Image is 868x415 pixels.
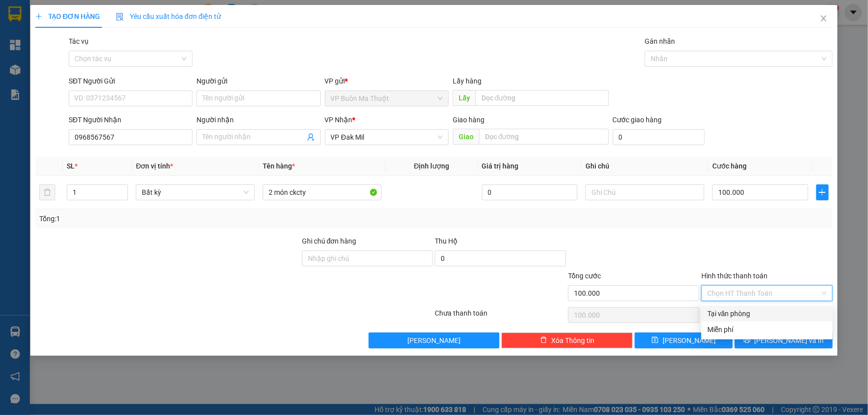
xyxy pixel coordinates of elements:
[744,336,751,344] span: printer
[116,13,124,21] img: icon
[581,157,708,176] th: Ghi chú
[453,90,476,106] span: Lấy
[810,5,838,33] button: Close
[645,37,675,45] label: Gán nhãn
[136,162,173,170] span: Đơn vị tính
[453,77,482,85] span: Lấy hàng
[196,114,320,125] div: Người nhận
[701,272,768,280] label: Hình thức thanh toán
[820,14,828,22] span: close
[39,213,335,224] div: Tổng: 1
[663,335,716,346] span: [PERSON_NAME]
[407,335,461,346] span: [PERSON_NAME]
[816,184,829,200] button: plus
[482,184,578,200] input: 0
[707,324,827,335] div: Miễn phí
[501,332,633,348] button: deleteXóa Thông tin
[540,336,547,344] span: delete
[453,129,479,145] span: Giao
[69,114,193,125] div: SĐT Người Nhận
[331,130,443,145] span: VP Đak Mil
[613,116,662,124] label: Cước giao hàng
[35,12,100,20] span: TẠO ĐƠN HÀNG
[331,91,443,106] span: VP Buôn Ma Thuột
[263,162,295,170] span: Tên hàng
[414,162,449,170] span: Định lượng
[69,37,89,45] label: Tác vụ
[453,116,484,124] span: Giao hàng
[369,332,500,348] button: [PERSON_NAME]
[585,184,704,200] input: Ghi Chú
[39,184,55,200] button: delete
[142,185,249,200] span: Bất kỳ
[325,116,353,124] span: VP Nhận
[817,188,828,196] span: plus
[116,12,221,20] span: Yêu cầu xuất hóa đơn điện tử
[712,162,747,170] span: Cước hàng
[302,237,357,245] label: Ghi chú đơn hàng
[69,76,193,86] div: SĐT Người Gửi
[325,76,449,86] div: VP gửi
[434,308,568,325] div: Chưa thanh toán
[707,308,827,319] div: Tại văn phòng
[435,237,458,245] span: Thu Hộ
[263,184,382,200] input: VD: Bàn, Ghế
[735,332,833,348] button: printer[PERSON_NAME] và In
[307,133,315,141] span: user-add
[196,76,320,86] div: Người gửi
[652,336,659,344] span: save
[479,129,609,145] input: Dọc đường
[568,272,601,280] span: Tổng cước
[302,250,433,266] input: Ghi chú đơn hàng
[755,335,824,346] span: [PERSON_NAME] và In
[635,332,733,348] button: save[PERSON_NAME]
[482,162,519,170] span: Giá trị hàng
[67,162,75,170] span: SL
[476,90,609,106] input: Dọc đường
[551,335,594,346] span: Xóa Thông tin
[613,129,705,145] input: Cước giao hàng
[35,13,42,20] span: plus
